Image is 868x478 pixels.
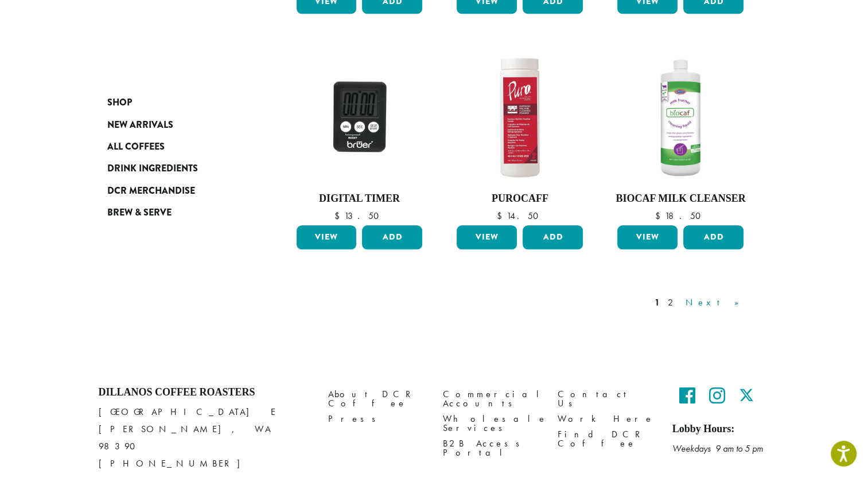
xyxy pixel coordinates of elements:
[99,386,311,399] h4: Dillanos Coffee Roasters
[652,296,662,309] a: 1
[107,96,132,110] span: Shop
[617,225,678,249] a: View
[558,386,655,411] a: Contact Us
[454,193,586,205] h4: PuroCaff
[672,423,770,436] h5: Lobby Hours:
[107,136,245,158] a: All Coffees
[614,52,746,183] img: DP2315.01.png
[328,386,426,411] a: About DCR Coffee
[443,386,540,411] a: Commercial Accounts
[655,210,665,222] span: $
[107,162,198,176] span: Drink Ingredients
[107,184,195,198] span: DCR Merchandise
[107,118,173,132] span: New Arrivals
[443,436,540,461] a: B2B Access Portal
[107,113,245,135] a: New Arrivals
[107,140,165,154] span: All Coffees
[496,210,543,222] bdi: 14.50
[614,193,746,205] h4: BioCaf Milk Cleanser
[665,296,680,309] a: 2
[293,52,425,183] img: DP3449.01.png
[454,52,586,183] img: DP1325.01.png
[107,206,172,220] span: Brew & Serve
[99,403,311,472] p: [GEOGRAPHIC_DATA] E [PERSON_NAME], WA 98390 [PHONE_NUMBER]
[457,225,517,249] a: View
[334,210,384,222] bdi: 13.50
[655,210,706,222] bdi: 18.50
[294,193,426,205] h4: Digital Timer
[328,412,426,427] a: Press
[107,158,245,179] a: Drink Ingredients
[334,210,344,222] span: $
[614,52,746,221] a: BioCaf Milk Cleanser $18.50
[683,225,744,249] button: Add
[496,210,506,222] span: $
[523,225,583,249] button: Add
[294,52,426,221] a: Digital Timer $13.50
[107,180,245,202] a: DCR Merchandise
[558,412,655,427] a: Work Here
[683,296,749,309] a: Next »
[107,92,245,113] a: Shop
[362,225,422,249] button: Add
[443,412,540,436] a: Wholesale Services
[672,442,763,455] em: Weekdays 9 am to 5 pm
[558,427,655,452] a: Find DCR Coffee
[454,52,586,221] a: PuroCaff $14.50
[297,225,357,249] a: View
[107,202,245,224] a: Brew & Serve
